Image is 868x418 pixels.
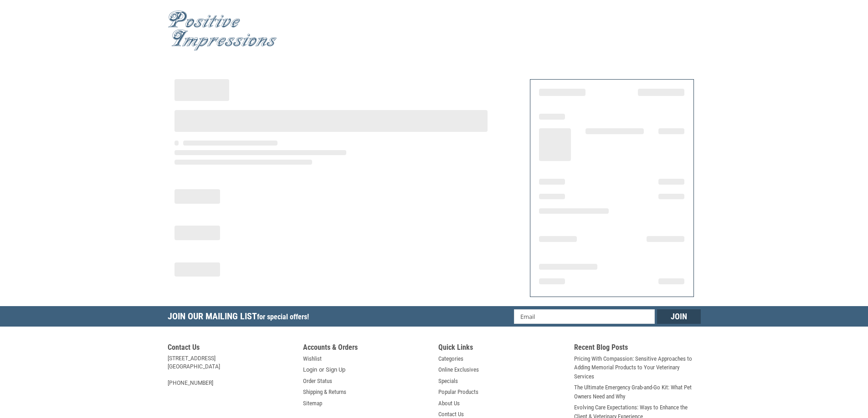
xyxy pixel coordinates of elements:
[438,388,478,397] a: Popular Products
[168,343,294,354] h5: Contact Us
[657,309,701,324] input: Join
[313,365,329,374] span: or
[574,343,701,354] h5: Recent Blog Posts
[303,354,322,363] a: Wishlist
[168,306,313,329] h5: Join Our Mailing List
[438,377,458,386] a: Specials
[438,354,463,363] a: Categories
[303,399,322,408] a: Sitemap
[438,399,460,408] a: About Us
[303,343,430,354] h5: Accounts & Orders
[574,383,701,401] a: The Ultimate Emergency Grab-and-Go Kit: What Pet Owners Need and Why
[438,365,479,374] a: Online Exclusives
[514,309,655,324] input: Email
[257,312,309,321] span: for special offers!
[168,10,277,51] img: Positive Impressions
[326,365,345,374] a: Sign Up
[438,343,565,354] h5: Quick Links
[574,354,701,381] a: Pricing With Compassion: Sensitive Approaches to Adding Memorial Products to Your Veterinary Serv...
[303,365,317,374] a: Login
[303,377,332,386] a: Order Status
[303,388,346,397] a: Shipping & Returns
[168,354,294,387] address: [STREET_ADDRESS] [GEOGRAPHIC_DATA] [PHONE_NUMBER]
